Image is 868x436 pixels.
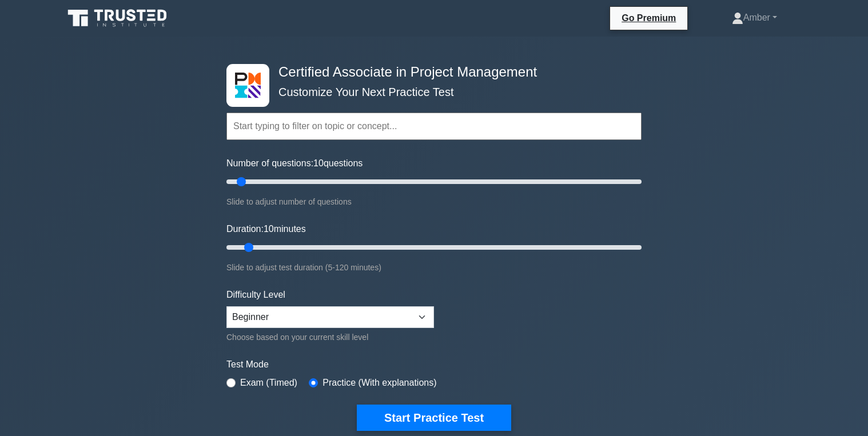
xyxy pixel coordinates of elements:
[357,405,511,431] button: Start Practice Test
[274,64,586,81] h4: Certified Associate in Project Management
[313,158,324,168] span: 10
[615,11,683,25] a: Go Premium
[322,376,436,390] label: Practice (With explanations)
[226,157,363,170] label: Number of questions: questions
[226,358,642,371] label: Test Mode
[226,222,306,236] label: Duration: minutes
[704,6,805,29] a: Amber
[240,376,297,390] label: Exam (Timed)
[226,330,434,344] div: Choose based on your current skill level
[226,195,642,209] div: Slide to adjust number of questions
[264,224,274,234] span: 10
[226,113,642,140] input: Start typing to filter on topic or concept...
[226,288,285,302] label: Difficulty Level
[226,261,642,274] div: Slide to adjust test duration (5-120 minutes)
